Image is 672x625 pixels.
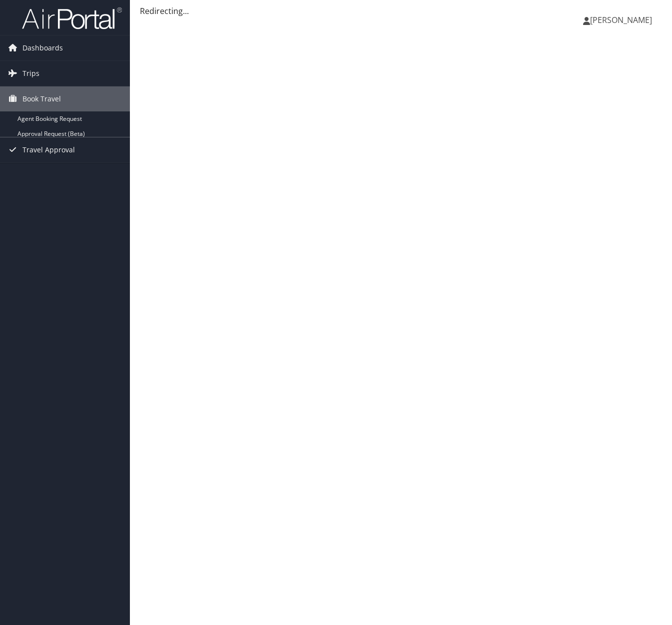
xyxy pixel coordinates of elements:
[590,14,652,25] span: [PERSON_NAME]
[22,137,75,162] span: Travel Approval
[583,5,662,35] a: [PERSON_NAME]
[140,5,662,17] div: Redirecting...
[22,86,61,111] span: Book Travel
[22,6,122,30] img: airportal-logo.png
[22,35,63,60] span: Dashboards
[22,61,39,86] span: Trips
